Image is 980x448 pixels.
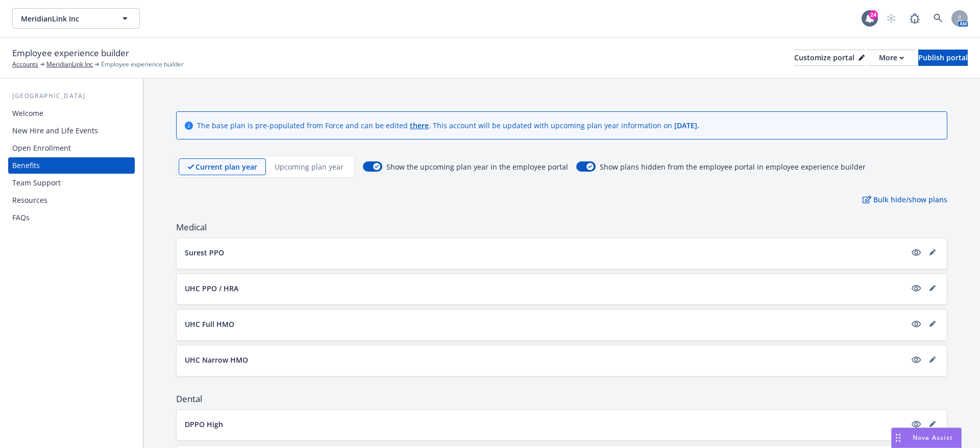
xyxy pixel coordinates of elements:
[185,247,224,258] p: Surest PPO
[12,105,43,122] div: Welcome
[892,428,904,447] div: Drag to move
[918,50,968,66] button: Publish portal
[926,418,939,430] a: editPencil
[429,121,674,130] span: . This account will be updated with upcoming plan year information on
[926,353,939,366] a: editPencil
[185,355,906,365] button: UHC Narrow HMO
[600,161,866,172] span: Show plans hidden from the employee portal in employee experience builder
[910,246,922,258] a: visible
[185,419,223,430] p: DPPO High
[275,161,344,172] p: Upcoming plan year
[12,8,140,29] button: MeridianLink Inc
[185,419,906,430] button: DPPO High
[12,175,61,191] div: Team Support
[794,50,865,65] div: Customize portal
[12,46,129,60] span: Employee experience builder
[8,123,135,139] a: New Hire and Life Events
[863,194,947,205] p: Bulk hide/show plans
[8,105,135,122] a: Welcome
[185,319,234,329] p: UHC Full HMO
[8,140,135,156] a: Open Enrollment
[12,192,47,208] div: Resources
[910,318,922,330] a: visible
[12,60,38,69] a: Accounts
[891,428,962,448] button: Nova Assist
[185,247,906,258] button: Surest PPO
[8,91,135,101] div: [GEOGRAPHIC_DATA]
[918,50,968,65] div: Publish portal
[928,8,948,29] a: Search
[879,50,904,65] div: More
[12,157,40,174] div: Benefits
[176,393,947,405] span: Dental
[185,283,238,294] p: UHC PPO / HRA
[794,50,865,66] button: Customize portal
[910,282,922,294] a: visible
[867,50,916,66] button: More
[195,161,257,172] p: Current plan year
[8,157,135,174] a: Benefits
[674,121,699,130] span: [DATE] .
[101,60,184,69] span: Employee experience builder
[926,246,939,258] a: editPencil
[46,60,93,69] a: MeridianLink Inc
[12,123,98,139] div: New Hire and Life Events
[185,355,248,365] p: UHC Narrow HMO
[926,318,939,330] a: editPencil
[197,121,410,130] span: The base plan is pre-populated from Force and can be edited
[21,13,109,24] span: MeridianLink Inc
[910,418,922,430] a: visible
[386,161,568,172] span: Show the upcoming plan year in the employee portal
[12,209,30,226] div: FAQs
[8,175,135,191] a: Team Support
[8,209,135,226] a: FAQs
[904,8,925,29] a: Report a Bug
[185,319,906,329] button: UHC Full HMO
[12,140,71,156] div: Open Enrollment
[185,283,906,294] button: UHC PPO / HRA
[910,353,922,366] a: visible
[410,121,429,130] a: there
[869,10,878,19] div: 24
[881,8,901,29] a: Start snowing
[913,433,953,442] span: Nova Assist
[176,221,947,233] span: Medical
[926,282,939,294] a: editPencil
[8,192,135,208] a: Resources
